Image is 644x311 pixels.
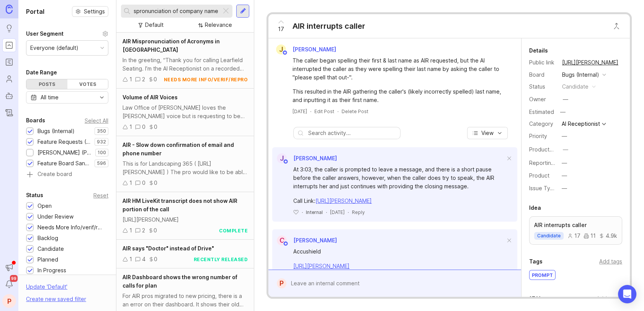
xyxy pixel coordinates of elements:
[129,123,132,131] div: 1
[529,133,547,139] label: Priority
[123,245,214,252] span: AIR says "Doctor" instead of Drive"
[584,233,596,239] div: 11
[529,71,556,79] div: Board
[599,257,622,266] div: Add tags
[342,108,368,115] div: Delete Post
[85,118,108,123] div: Select All
[154,255,157,263] div: 0
[194,256,248,263] div: recently released
[529,109,554,115] div: Estimated
[97,139,106,145] p: 932
[529,46,548,55] div: Details
[282,50,288,56] img: member badge
[272,153,337,163] a: J[PERSON_NAME]
[26,295,86,303] div: Create new saved filter
[529,95,556,104] div: Owner
[38,245,64,253] div: Candidate
[562,82,588,91] div: candidate
[219,227,248,234] div: complete
[26,79,67,89] div: Posts
[293,109,307,114] time: [DATE]
[563,145,568,154] div: —
[142,226,145,235] div: 2
[97,160,106,166] p: 596
[116,192,254,240] a: AIR HM LiveKit transcript does not show AIR portion of the call[URL][PERSON_NAME]120complete
[326,209,327,216] div: ·
[26,7,44,16] h1: Portal
[67,79,108,89] div: Votes
[278,25,284,33] span: 17
[293,108,307,115] a: [DATE]
[529,203,541,212] div: Idea
[530,270,555,280] div: prompt
[2,72,16,86] a: Users
[609,18,624,34] button: Close button
[567,233,580,239] div: 17
[272,235,337,245] a: C[PERSON_NAME]
[26,116,45,125] div: Boards
[123,142,234,156] span: AIR - Slow down confirmation of email and phone number
[467,127,508,139] button: View
[562,159,567,167] div: —
[123,274,237,289] span: AIR Dashboard shows the wrong number of calls for plan
[84,8,105,15] span: Settings
[142,123,145,131] div: 0
[134,7,218,15] input: Search...
[293,165,505,191] div: At 3:03, the caller is prompted to leave a message, and there is a short pause before the caller ...
[283,241,289,247] img: member badge
[123,56,248,73] div: In the greeting, “Thank you for calling Learfield Seating. I’m the AI Receptionist on a recorded ...
[529,294,554,303] div: 17 Voters
[534,221,617,229] p: AIR interrupts caller
[293,155,337,161] span: [PERSON_NAME]
[2,277,16,291] button: Notifications
[93,193,108,197] div: Reset
[560,58,621,67] a: [URL][PERSON_NAME]
[315,197,372,204] a: [URL][PERSON_NAME]
[529,185,557,191] label: Issue Type
[38,159,91,168] div: Feature Board Sandbox [DATE]
[562,171,567,180] div: —
[154,75,157,84] div: 0
[302,209,303,216] div: ·
[98,150,106,156] p: 100
[277,278,286,288] div: P
[123,292,248,309] div: For AIR pros migrated to new pricing, there is a an error on their dashboard. It shows their old ...
[2,294,16,308] button: P
[26,191,43,200] div: Status
[72,6,108,17] button: Settings
[348,209,349,216] div: ·
[271,44,342,54] a: J[PERSON_NAME]
[164,76,248,83] div: needs more info/verif/repro
[6,5,13,13] img: Canny Home
[38,202,52,210] div: Open
[537,233,561,239] p: candidate
[529,58,556,67] div: Public link
[2,106,16,120] a: Changelog
[529,216,622,245] a: AIR interrupts callercandidate17114.9k
[142,75,145,84] div: 2
[561,145,570,155] button: ProductboardID
[38,212,74,221] div: Under Review
[145,21,163,29] div: Default
[154,179,157,187] div: 0
[129,226,132,235] div: 1
[123,94,178,100] span: Volume of AIR Voices
[563,95,568,104] div: —
[529,160,570,166] label: Reporting Team
[116,240,254,268] a: AIR says "Doctor" instead of Drive"140recently released
[129,75,132,84] div: 1
[96,94,108,100] svg: toggle icon
[562,184,567,193] div: —
[618,285,636,303] div: Open Intercom Messenger
[97,128,106,134] p: 350
[26,68,57,77] div: Date Range
[154,123,157,131] div: 0
[562,71,599,79] div: Bugs (Internal)
[310,108,311,115] div: ·
[529,120,556,128] div: Category
[352,209,365,216] div: Reply
[562,132,567,140] div: —
[123,197,237,212] span: AIR HM LiveKit transcript does not show AIR portion of the call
